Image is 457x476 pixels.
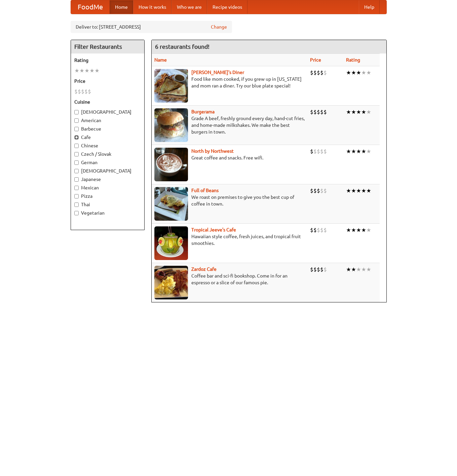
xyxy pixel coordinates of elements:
[351,187,356,194] li: ★
[313,148,317,155] li: $
[84,88,88,95] li: $
[313,226,317,234] li: $
[74,184,141,191] label: Mexican
[191,70,244,75] a: [PERSON_NAME]'s Diner
[74,194,79,198] input: Pizza
[84,67,89,74] li: ★
[323,69,327,76] li: $
[71,0,110,14] a: FoodMe
[74,193,141,199] label: Pizza
[74,99,141,105] h5: Cuisine
[74,144,79,148] input: Chinese
[154,76,305,89] p: Food like mom cooked, if you grew up in [US_STATE] and mom ran a diner. Try our blue plate special!
[351,69,356,76] li: ★
[74,176,141,183] label: Japanese
[154,272,305,286] p: Coffee bar and sci-fi bookshop. Come in for an espresso or a slice of our famous pie.
[154,148,188,181] img: north.jpg
[356,69,361,76] li: ★
[154,69,188,103] img: sallys.jpg
[154,233,305,247] p: Hawaiian style coffee, fresh juices, and tropical fruit smoothies.
[351,226,356,234] li: ★
[313,108,317,116] li: $
[74,57,141,64] h5: Rating
[346,108,351,116] li: ★
[356,187,361,194] li: ★
[323,108,327,116] li: $
[154,57,167,63] a: Name
[361,148,366,155] li: ★
[356,108,361,116] li: ★
[74,160,79,165] input: German
[313,187,317,194] li: $
[89,67,94,74] li: ★
[74,186,79,190] input: Mexican
[74,169,79,173] input: [DEMOGRAPHIC_DATA]
[310,108,313,116] li: $
[191,188,219,193] a: Full of Beans
[320,226,323,234] li: $
[366,69,371,76] li: ★
[74,134,141,141] label: Cafe
[320,187,323,194] li: $
[74,210,141,216] label: Vegetarian
[317,69,320,76] li: $
[356,266,361,273] li: ★
[356,148,361,155] li: ★
[154,194,305,207] p: We roast on premises to give you the best cup of coffee in town.
[154,187,188,221] img: beans.jpg
[361,108,366,116] li: ★
[94,67,100,74] li: ★
[74,142,141,149] label: Chinese
[88,88,91,95] li: $
[323,266,327,273] li: $
[154,154,305,161] p: Great coffee and snacks. Free wifi.
[191,227,236,232] b: Tropical Jeeve's Cafe
[74,110,79,114] input: [DEMOGRAPHIC_DATA]
[154,226,188,260] img: jeeves.jpg
[320,148,323,155] li: $
[359,0,380,14] a: Help
[154,266,188,299] img: zardoz.jpg
[313,69,317,76] li: $
[133,0,172,14] a: How it works
[317,108,320,116] li: $
[211,24,227,30] a: Change
[346,57,360,63] a: Rating
[310,266,313,273] li: $
[172,0,207,14] a: Who we are
[361,266,366,273] li: ★
[317,187,320,194] li: $
[74,177,79,182] input: Japanese
[323,226,327,234] li: $
[366,148,371,155] li: ★
[310,57,321,63] a: Price
[320,266,323,273] li: $
[74,127,79,131] input: Barbecue
[191,266,217,272] b: Zardoz Cafe
[74,67,79,74] li: ★
[346,148,351,155] li: ★
[323,187,327,194] li: $
[81,88,84,95] li: $
[74,203,79,207] input: Thai
[110,0,133,14] a: Home
[191,109,215,114] a: Burgerama
[74,168,141,174] label: [DEMOGRAPHIC_DATA]
[74,152,79,156] input: Czech / Slovak
[71,40,144,53] h4: Filter Restaurants
[74,117,141,124] label: American
[79,67,84,74] li: ★
[346,266,351,273] li: ★
[366,187,371,194] li: ★
[320,108,323,116] li: $
[310,187,313,194] li: $
[74,211,79,215] input: Vegetarian
[366,108,371,116] li: ★
[366,226,371,234] li: ★
[313,266,317,273] li: $
[346,187,351,194] li: ★
[191,148,234,154] a: North by Northwest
